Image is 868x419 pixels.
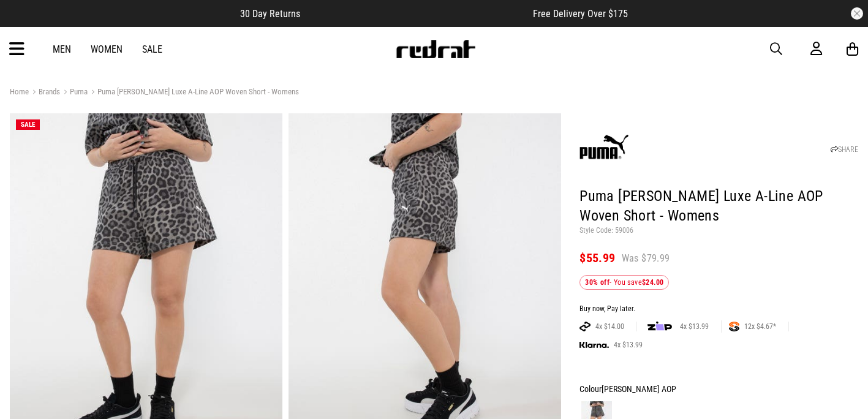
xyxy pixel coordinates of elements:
[142,43,162,55] a: Sale
[88,87,299,99] a: Puma [PERSON_NAME] Luxe A-Line AOP Woven Short - Womens
[602,384,676,394] span: [PERSON_NAME] AOP
[729,322,739,331] img: SPLITPAY
[739,322,781,331] span: 12x $4.67*
[579,124,628,173] img: Puma
[579,187,858,226] h1: Puma [PERSON_NAME] Luxe A-Line AOP Woven Short - Womens
[325,7,508,20] iframe: Customer reviews powered by Trustpilot
[579,382,858,396] div: Colour
[831,145,858,154] a: SHARE
[10,87,29,96] a: Home
[591,322,629,331] span: 4x $14.00
[609,340,647,350] span: 4x $13.99
[240,8,300,20] span: 30 Day Returns
[60,87,88,99] a: Puma
[579,342,609,349] img: KLARNA
[642,278,663,287] b: $24.00
[585,278,609,287] b: 30% off
[675,322,714,331] span: 4x $13.99
[533,8,628,20] span: Free Delivery Over $175
[395,40,476,58] img: Redrat logo
[647,320,672,333] img: zip
[29,87,60,99] a: Brands
[579,251,615,265] span: $55.99
[579,322,591,331] img: AFTERPAY
[579,304,858,314] div: Buy now, Pay later.
[579,275,669,290] div: - You save
[53,43,71,55] a: Men
[91,43,123,55] a: Women
[579,226,858,236] p: Style Code: 59006
[21,121,35,129] span: SALE
[622,252,670,265] span: Was $79.99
